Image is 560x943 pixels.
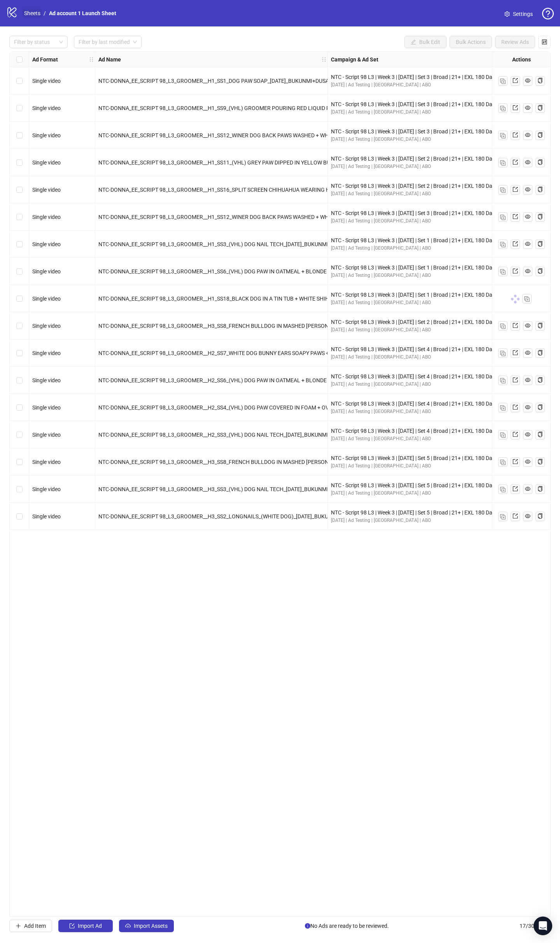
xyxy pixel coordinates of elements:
button: Duplicate [498,457,507,467]
button: Duplicate [498,158,507,167]
span: eye [525,323,530,328]
span: copy [537,214,543,219]
button: Add Item [9,920,52,932]
strong: Ad Format [32,55,58,64]
img: Duplicate [500,378,506,383]
span: Settings [513,10,533,18]
div: Select row 6 [10,203,29,231]
button: Duplicate [498,512,507,521]
span: Import Ad [78,923,102,929]
button: Duplicate [498,267,507,276]
span: Single video [32,159,61,166]
span: Single video [32,513,61,520]
span: NTC-DONNA_EE_SCRIPT 98_L3_GROOMER__H2_SS4_(VHL) DOG PAW COVERED IN FOAM + OVERGROWN NAIL_[DATE]_B... [98,404,446,411]
span: copy [537,350,543,355]
span: question-circle [542,8,554,19]
span: copy [537,268,543,274]
span: eye [525,159,530,165]
button: Duplicate [498,348,507,358]
div: Resize Ad Name column [325,52,327,67]
div: Select row 15 [10,448,29,476]
span: copy [537,105,543,110]
span: info-circle [305,923,310,929]
span: eye [525,105,530,110]
div: Select row 2 [10,94,29,122]
button: Duplicate [498,321,507,331]
div: Select row 9 [10,285,29,312]
span: cloud-upload [125,923,131,929]
span: copy [537,459,543,464]
span: Import Assets [134,923,168,929]
span: export [513,486,518,492]
span: Single video [32,432,61,438]
span: copy [537,78,543,83]
button: Duplicate [498,376,507,385]
span: Single video [32,323,61,329]
button: Review Ads [495,36,535,48]
span: eye [525,432,530,437]
span: control [542,39,547,45]
span: eye [525,404,530,410]
span: plus [16,923,21,929]
span: export [513,323,518,328]
div: Select row 4 [10,149,29,176]
span: eye [525,241,530,247]
span: Single video [32,78,61,84]
span: copy [537,486,543,492]
span: export [513,78,518,83]
span: eye [525,377,530,383]
span: eye [525,214,530,219]
span: 17 / 300 items [520,922,551,930]
img: Duplicate [500,269,506,275]
button: Duplicate [498,76,507,86]
div: Select row 8 [10,258,29,285]
button: Bulk Actions [450,36,492,48]
span: setting [504,11,510,17]
a: Ad account 1 Launch Sheet [47,9,118,17]
span: eye [525,459,530,464]
img: Duplicate [500,432,506,438]
span: copy [537,377,543,383]
span: export [513,187,518,192]
img: Duplicate [500,215,506,220]
div: Select row 12 [10,367,29,394]
span: NTC-DONNA_EE_SCRIPT 98_L3_GROOMER__H3_SS8_FRENCH BULLDOG IN MASHED [PERSON_NAME]+SCARED DOG_[DATE... [98,323,461,329]
strong: Ad Name [98,55,121,64]
img: Duplicate [500,160,506,166]
span: Single video [32,377,61,383]
span: import [69,923,75,929]
img: Duplicate [500,242,506,247]
div: Select row 14 [10,421,29,448]
img: Duplicate [500,106,506,111]
img: Duplicate [500,79,506,84]
button: Duplicate [498,403,507,412]
div: Select row 17 [10,503,29,530]
span: eye [525,187,530,192]
span: Single video [32,296,61,302]
span: NTC-DONNA_EE_SCRIPT 98_L3_GROOMER__H1_SS1_DOG PAW SOAP_[DATE]_BUKUNMI+DUSAN.mp4 [98,78,345,84]
span: export [513,432,518,437]
span: NTC-DONNA_EE_SCRIPT 98_L3_GROOMER__H3_SS3_(VHL) DOG NAIL TECH_[DATE]_BUKUNMI+DUSAN.mp4 [98,486,361,492]
span: export [513,214,518,219]
button: Duplicate [498,240,507,249]
span: Single video [32,268,61,275]
span: Single video [32,350,61,356]
button: Import Ad [58,920,113,932]
div: Select row 1 [10,67,29,94]
img: Duplicate [500,460,506,465]
span: copy [537,132,543,138]
span: holder [89,57,94,62]
button: Import Assets [119,920,174,932]
span: Single video [32,214,61,220]
div: Select all rows [10,52,29,67]
button: Duplicate [498,212,507,222]
span: copy [537,187,543,192]
span: export [513,105,518,110]
span: Single video [32,404,61,411]
div: Select row 3 [10,122,29,149]
span: export [513,459,518,464]
span: NTC-DONNA_EE_SCRIPT 98_L3_GROOMER__H1_SS3_(VHL) DOG NAIL TECH_[DATE]_BUKUNMI+DUSAN.mp4 [98,241,361,247]
span: export [513,404,518,410]
button: Duplicate [498,103,507,113]
span: export [513,241,518,247]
